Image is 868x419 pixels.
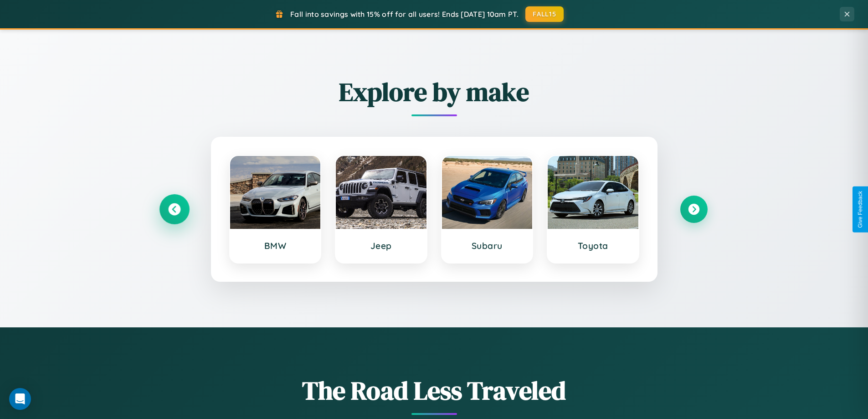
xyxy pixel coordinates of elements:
[525,6,564,22] button: FALL15
[557,240,629,251] h3: Toyota
[290,10,519,19] span: Fall into savings with 15% off for all users! Ends [DATE] 10am PT.
[239,240,312,251] h3: BMW
[857,191,863,228] div: Give Feedback
[9,388,31,410] div: Open Intercom Messenger
[161,373,708,408] h1: The Road Less Traveled
[161,74,708,109] h2: Explore by make
[345,240,417,251] h3: Jeep
[451,240,524,251] h3: Subaru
